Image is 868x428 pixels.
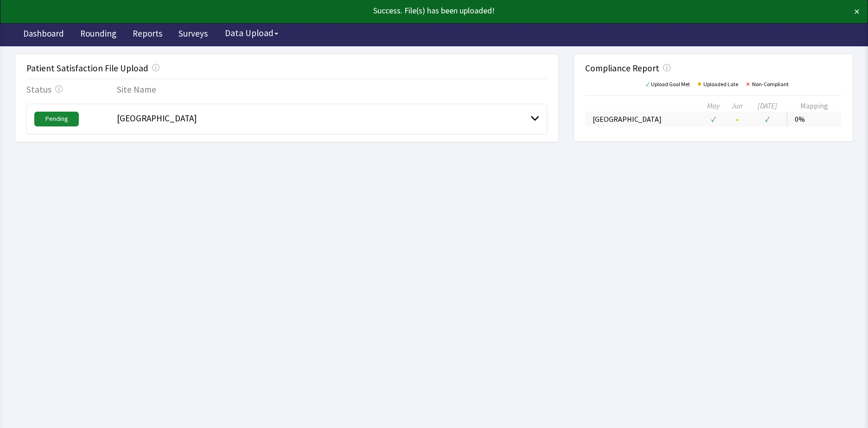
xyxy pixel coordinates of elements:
th: Mapping [787,100,842,112]
a: Rounding [73,23,123,46]
span: Pending [34,112,79,126]
a: Dashboard [16,23,71,46]
em: Jun [732,101,742,110]
a: Reports [126,23,169,46]
div: ✓ [750,113,785,125]
span: ✕ [738,81,752,88]
a: Surveys [172,23,215,46]
em: May [707,101,720,110]
span: ✓ [638,81,651,88]
div: • [728,117,746,121]
em: [DATE] [758,101,777,110]
div: Compliance Report [585,63,659,74]
span: • [690,74,703,91]
div: ✓ [702,113,724,125]
td: [GEOGRAPHIC_DATA] [585,112,701,126]
button: Data Upload [219,25,284,42]
span: [GEOGRAPHIC_DATA] [117,113,197,124]
div: Site Name [113,83,547,96]
div: Upload Goal Met Uploaded Late Non-Compliant [585,79,842,88]
button: × [854,4,860,19]
div: Success. File(s) has been uploaded! [8,4,774,17]
div: Status [26,83,113,96]
td: 0% [787,112,842,126]
div: Patient Satisfaction File Upload [26,63,148,74]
